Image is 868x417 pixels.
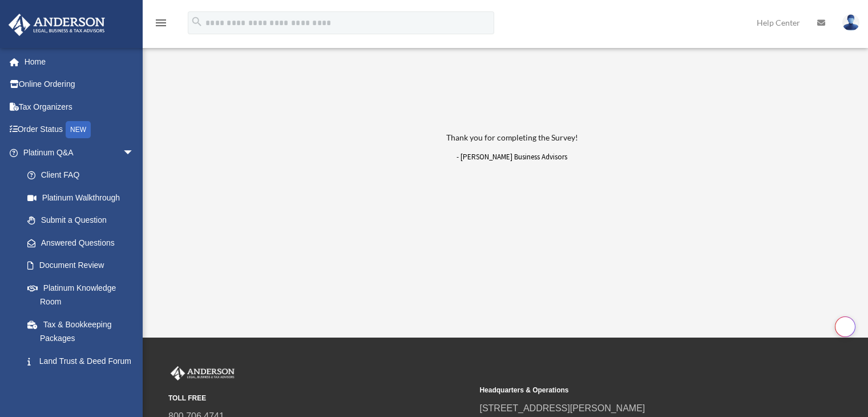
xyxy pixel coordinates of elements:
small: TOLL FREE [168,392,471,404]
a: Answered Questions [16,231,151,254]
img: Anderson Advisors Platinum Portal [168,366,237,381]
p: - [PERSON_NAME] Business Advisors [300,151,724,164]
a: Document Review [16,254,146,277]
a: Order StatusNEW [8,118,151,142]
i: search [191,15,203,28]
img: User Pic [842,14,859,31]
a: [STREET_ADDRESS][PERSON_NAME] [479,403,645,413]
span: arrow_drop_down [123,141,146,165]
img: Anderson Advisors Platinum Portal [5,14,108,36]
a: Platinum Walkthrough [16,186,151,209]
a: Client FAQ [16,164,151,187]
div: NEW [66,121,91,138]
a: Home [8,50,151,73]
a: Platinum Q&Aarrow_drop_down [8,141,151,164]
small: Headquarters & Operations [479,384,782,396]
a: Portal Feedback [16,372,151,395]
i: menu [154,16,168,30]
a: Tax & Bookkeeping Packages [16,313,151,350]
h3: Thank you for completing the Survey! [300,132,724,143]
a: menu [154,20,168,30]
a: Tax Organizers [8,95,151,118]
a: Submit a Question [16,209,151,232]
a: Online Ordering [8,73,151,96]
a: Platinum Knowledge Room [16,276,151,313]
a: Land Trust & Deed Forum [16,350,151,372]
